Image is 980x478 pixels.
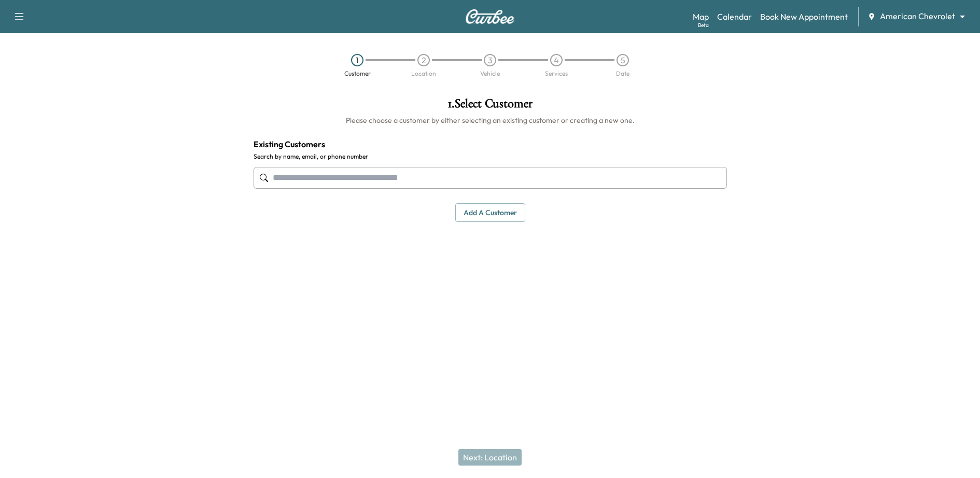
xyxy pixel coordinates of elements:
div: Location [411,71,436,77]
div: Date [616,71,629,77]
a: Book New Appointment [760,10,848,23]
h6: Please choose a customer by either selecting an existing customer or creating a new one. [254,115,727,125]
a: Calendar [717,10,752,23]
div: Customer [344,71,371,77]
div: 3 [484,54,496,66]
label: Search by name, email, or phone number [254,152,727,161]
span: American Chevrolet [880,10,955,22]
div: Vehicle [480,71,500,77]
img: Curbee Logo [465,9,515,24]
button: Add a customer [455,203,525,222]
div: 4 [550,54,563,66]
h1: 1 . Select Customer [254,97,727,115]
div: Services [545,71,568,77]
div: 5 [617,54,629,66]
div: 1 [351,54,363,66]
div: Beta [698,21,709,29]
a: MapBeta [693,10,709,23]
h4: Existing Customers [254,138,727,150]
div: 2 [417,54,430,66]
